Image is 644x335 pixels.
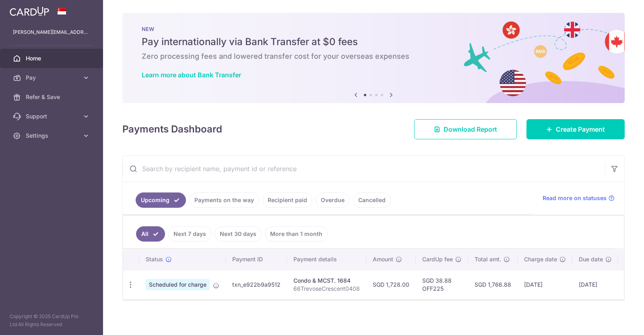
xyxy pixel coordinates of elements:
td: SGD 1,728.00 [366,270,416,299]
span: Scheduled for charge [146,279,210,290]
a: Payments on the way [189,192,259,208]
span: Total amt. [475,255,501,263]
img: Bank transfer banner [122,13,625,103]
a: Cancelled [353,192,391,208]
h5: Pay internationally via Bank Transfer at $0 fees [142,35,605,48]
img: CardUp [10,6,49,16]
a: Next 30 days [215,226,262,242]
a: Recipient paid [262,192,312,208]
span: Pay [26,74,79,82]
th: Payment details [287,249,366,270]
a: Learn more about Bank Transfer [142,71,241,79]
a: Create Payment [526,119,625,139]
a: All [136,226,165,242]
a: Next 7 days [168,226,211,242]
td: [DATE] [518,270,572,299]
input: Search by recipient name, payment id or reference [123,156,605,182]
span: Charge date [524,255,557,263]
td: [DATE] [572,270,618,299]
div: Condo & MCST. 1684 [293,277,360,285]
span: CardUp fee [422,255,453,263]
td: SGD 1,766.88 [468,270,518,299]
span: Read more on statuses [543,194,607,202]
img: Bank Card [621,280,637,290]
span: Amount [373,255,393,263]
h6: Zero processing fees and lowered transfer cost for your overseas expenses [142,52,605,61]
a: Read more on statuses [543,194,615,202]
th: Payment ID [226,249,287,270]
td: SGD 38.88 OFF225 [416,270,468,299]
span: Status [146,255,163,263]
span: Support [26,112,79,120]
span: Create Payment [556,124,605,134]
p: NEW [142,26,605,32]
td: txn_e922b9a9512 [226,270,287,299]
span: Due date [579,255,603,263]
a: Overdue [316,192,350,208]
p: [PERSON_NAME][EMAIL_ADDRESS][DOMAIN_NAME] [13,28,90,36]
span: Home [26,54,79,62]
span: Refer & Save [26,93,79,101]
h4: Payments Dashboard [122,122,222,136]
a: Download Report [414,119,517,139]
a: Upcoming [136,192,186,208]
a: More than 1 month [265,226,328,242]
p: 66TrevoseCrescent0408 [293,285,360,293]
span: Download Report [444,124,497,134]
span: Settings [26,132,79,140]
